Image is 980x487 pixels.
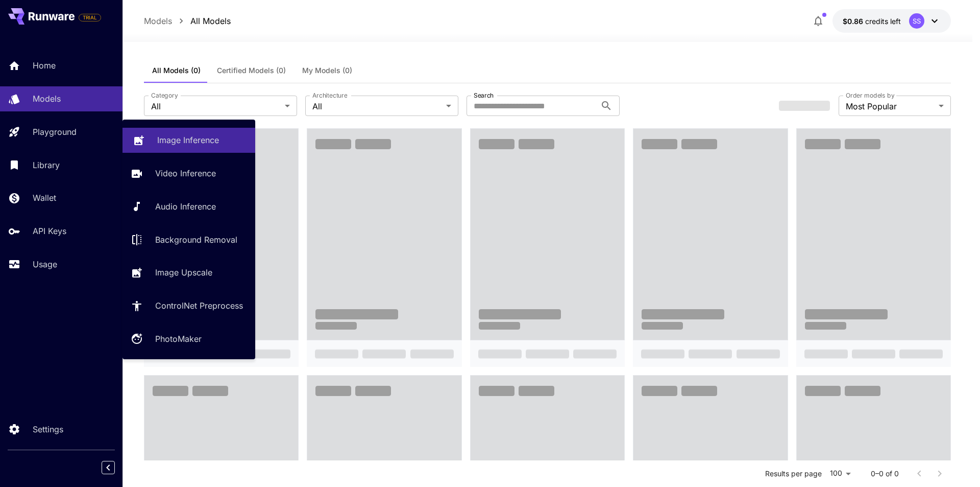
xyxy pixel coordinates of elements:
[155,167,216,179] p: Video Inference
[826,466,854,481] div: 100
[843,17,865,26] span: $0.86
[155,200,216,213] p: Audio Inference
[122,260,255,285] a: Image Upscale
[33,92,61,105] p: Models
[474,91,494,100] label: Search
[155,234,237,246] p: Background Removal
[765,469,822,479] p: Results per page
[122,227,255,252] a: Background Removal
[122,293,255,318] a: ControlNet Preprocess
[865,17,901,26] span: credits left
[846,91,894,100] label: Order models by
[217,66,286,75] span: Certified Models (0)
[33,258,57,270] p: Usage
[302,66,352,75] span: My Models (0)
[871,469,899,479] p: 0–0 of 0
[190,15,231,27] p: All Models
[155,299,243,312] p: ControlNet Preprocess
[155,333,202,345] p: PhotoMaker
[846,100,935,112] span: Most Popular
[102,461,115,474] button: Collapse sidebar
[155,266,212,279] p: Image Upscale
[152,66,201,75] span: All Models (0)
[79,14,101,21] span: TRIAL
[144,15,172,27] p: Models
[33,192,56,204] p: Wallet
[312,100,442,112] span: All
[312,91,347,100] label: Architecture
[157,134,219,146] p: Image Inference
[122,161,255,186] a: Video Inference
[832,9,951,33] button: $0.86038
[843,16,901,27] div: $0.86038
[109,458,122,477] div: Collapse sidebar
[33,423,63,435] p: Settings
[79,11,101,24] span: Add your payment card to enable full platform functionality.
[151,91,178,100] label: Category
[144,15,231,27] nav: breadcrumb
[909,13,924,29] div: SS
[122,327,255,352] a: PhotoMaker
[151,100,281,112] span: All
[122,194,255,219] a: Audio Inference
[33,225,66,237] p: API Keys
[33,126,77,138] p: Playground
[33,59,56,72] p: Home
[33,159,60,171] p: Library
[122,128,255,153] a: Image Inference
